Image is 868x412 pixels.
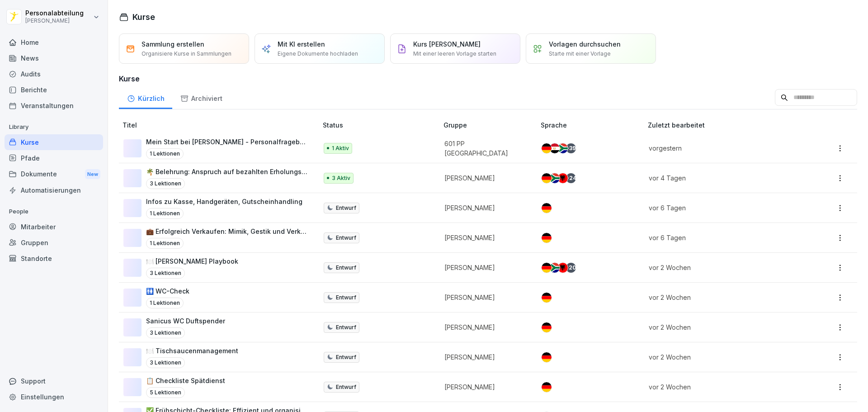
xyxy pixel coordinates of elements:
[146,256,238,266] p: 🍽️ [PERSON_NAME] Playbook
[146,137,308,147] p: Mein Start bei [PERSON_NAME] - Personalfragebogen
[146,387,185,398] p: 5 Lektionen
[25,18,84,24] p: [PERSON_NAME]
[278,39,325,49] p: Mit KI erstellen
[123,120,319,130] p: Titel
[649,322,793,332] p: vor 2 Wochen
[558,263,568,273] img: al.svg
[332,174,350,182] p: 3 Aktiv
[146,346,238,355] p: 🍽️ Tischsaucenmanagement
[336,264,356,272] p: Entwurf
[542,352,552,362] img: de.svg
[542,322,552,332] img: de.svg
[146,268,185,279] p: 3 Lektionen
[336,234,356,242] p: Entwurf
[649,143,793,153] p: vorgestern
[5,150,103,166] a: Pfade
[558,143,568,153] img: za.svg
[25,9,84,17] p: Personalabteilung
[444,233,526,242] p: [PERSON_NAME]
[5,34,103,50] a: Home
[648,120,804,130] p: Zuletzt bearbeitet
[146,327,185,338] p: 3 Lektionen
[5,66,103,82] a: Audits
[336,323,356,331] p: Entwurf
[566,263,576,273] div: + 20
[146,208,184,219] p: 1 Lektionen
[85,169,100,180] div: New
[146,238,184,249] p: 1 Lektionen
[444,203,526,213] p: [PERSON_NAME]
[566,173,576,183] div: + 24
[146,227,308,236] p: 💼 Erfolgreich Verkaufen: Mimik, Gestik und Verkaufspaare
[5,204,103,219] p: People
[5,389,103,405] a: Einstellungen
[550,173,560,183] img: za.svg
[649,263,793,272] p: vor 2 Wochen
[336,383,356,391] p: Entwurf
[119,86,172,109] a: Kürzlich
[444,352,526,362] p: [PERSON_NAME]
[5,182,103,198] a: Automatisierungen
[541,120,644,130] p: Sprache
[336,204,356,212] p: Entwurf
[146,148,184,159] p: 1 Lektionen
[119,73,857,84] h3: Kurse
[542,382,552,392] img: de.svg
[649,382,793,392] p: vor 2 Wochen
[444,293,526,302] p: [PERSON_NAME]
[5,82,103,98] a: Berichte
[5,166,103,183] a: DokumenteNew
[649,203,793,213] p: vor 6 Tagen
[542,233,552,243] img: de.svg
[649,173,793,183] p: vor 4 Tagen
[550,143,560,153] img: eg.svg
[5,251,103,266] a: Standorte
[444,139,526,158] p: 601 PP [GEOGRAPHIC_DATA]
[146,286,189,296] p: 🚻 WC-Check
[336,353,356,361] p: Entwurf
[542,263,552,273] img: de.svg
[649,233,793,242] p: vor 6 Tagen
[336,294,356,302] p: Entwurf
[172,86,230,109] a: Archiviert
[444,173,526,183] p: [PERSON_NAME]
[413,39,481,49] p: Kurs [PERSON_NAME]
[278,50,358,58] p: Eigene Dokumente hochladen
[566,143,576,153] div: + 39
[5,235,103,251] div: Gruppen
[146,316,225,326] p: Sanicus WC Duftspender
[5,134,103,150] div: Kurse
[444,322,526,332] p: [PERSON_NAME]
[5,219,103,235] a: Mitarbeiter
[542,203,552,213] img: de.svg
[146,178,185,189] p: 3 Lektionen
[549,50,611,58] p: Starte mit einer Vorlage
[146,376,225,385] p: 📋 Checkliste Spätdienst
[558,173,568,183] img: al.svg
[132,11,155,23] h1: Kurse
[146,167,308,176] p: 🌴 Belehrung: Anspruch auf bezahlten Erholungsurlaub und [PERSON_NAME]
[5,120,103,134] p: Library
[550,263,560,273] img: za.svg
[542,293,552,303] img: de.svg
[142,39,204,49] p: Sammlung erstellen
[649,293,793,302] p: vor 2 Wochen
[5,98,103,114] a: Veranstaltungen
[413,50,496,58] p: Mit einer leeren Vorlage starten
[443,120,537,130] p: Gruppe
[5,166,103,183] div: Dokumente
[5,373,103,389] div: Support
[444,263,526,272] p: [PERSON_NAME]
[5,50,103,66] a: News
[649,352,793,362] p: vor 2 Wochen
